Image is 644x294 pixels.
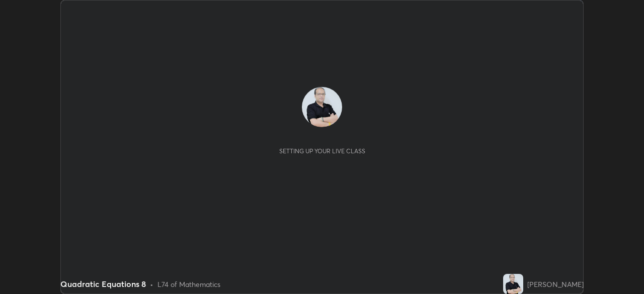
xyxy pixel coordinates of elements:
[503,274,523,294] img: 705bd664af5c4e4c87a5791b66c98ef6.jpg
[150,279,153,289] div: •
[60,278,146,290] div: Quadratic Equations 8
[157,279,220,289] div: L74 of Mathematics
[279,147,365,155] div: Setting up your live class
[527,279,584,289] div: [PERSON_NAME]
[302,87,342,127] img: 705bd664af5c4e4c87a5791b66c98ef6.jpg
